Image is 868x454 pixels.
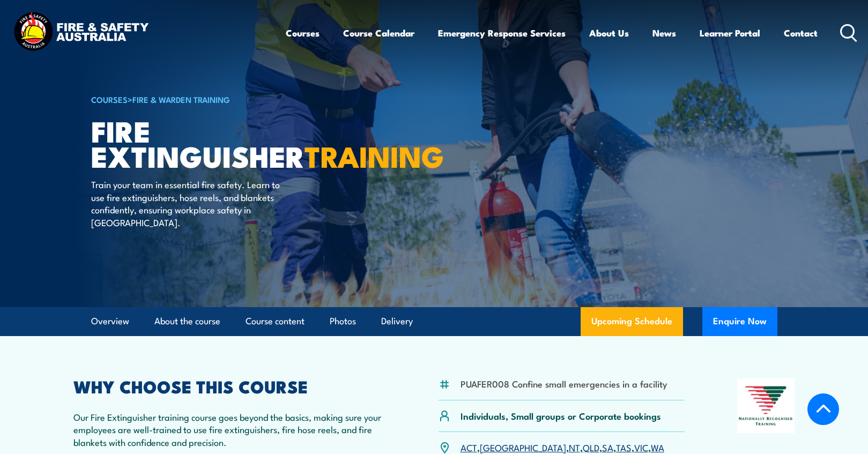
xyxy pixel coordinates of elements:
[91,93,128,105] a: COURSES
[461,441,477,453] a: ACT
[702,307,777,336] button: Enquire Now
[438,19,566,47] a: Emergency Response Services
[651,441,664,453] a: WA
[634,441,648,453] a: VIC
[91,118,356,168] h1: Fire Extinguisher
[381,307,413,336] a: Delivery
[616,441,632,453] a: TAS
[784,19,818,47] a: Contact
[132,93,230,105] a: Fire & Warden Training
[581,307,683,336] a: Upcoming Schedule
[480,441,566,453] a: [GEOGRAPHIC_DATA]
[154,307,220,336] a: About the course
[73,411,387,448] p: Our Fire Extinguisher training course goes beyond the basics, making sure your employees are well...
[343,19,414,47] a: Course Calendar
[461,410,661,422] p: Individuals, Small groups or Corporate bookings
[461,377,667,390] li: PUAFER008 Confine small emergencies in a facility
[330,307,356,336] a: Photos
[286,19,320,47] a: Courses
[700,19,760,47] a: Learner Portal
[583,441,599,453] a: QLD
[589,19,629,47] a: About Us
[569,441,580,453] a: NT
[91,178,287,228] p: Train your team in essential fire safety. Learn to use fire extinguishers, hose reels, and blanke...
[602,441,613,453] a: SA
[652,19,676,47] a: News
[461,441,664,453] p: , , , , , , ,
[305,133,444,177] strong: TRAINING
[73,378,387,393] h2: WHY CHOOSE THIS COURSE
[737,378,795,433] img: Nationally Recognised Training logo.
[91,93,356,106] h6: >
[91,307,129,336] a: Overview
[246,307,305,336] a: Course content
